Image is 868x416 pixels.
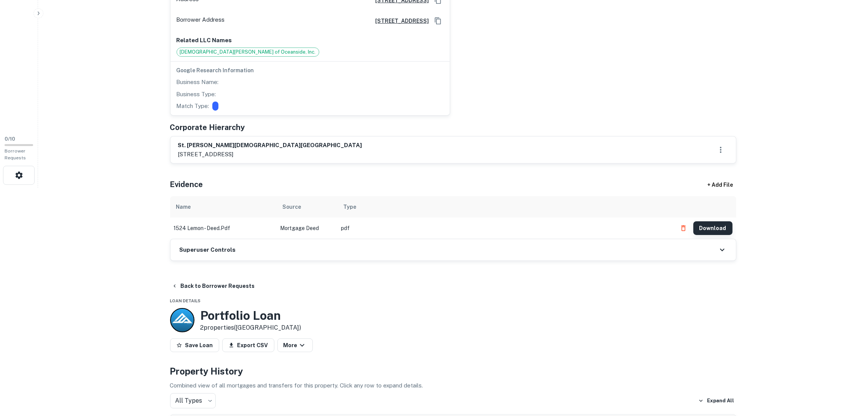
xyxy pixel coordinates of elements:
[178,141,362,150] h6: st. [PERSON_NAME][DEMOGRAPHIC_DATA][GEOGRAPHIC_DATA]
[696,395,736,406] button: Expand All
[170,364,736,378] h4: Property History
[170,196,736,239] div: scrollable content
[222,338,274,352] button: Export CSV
[176,202,191,211] div: Name
[170,393,216,408] div: All Types
[693,221,733,235] button: Download
[170,338,219,352] button: Save Loan
[277,196,338,218] th: Source
[338,196,673,218] th: Type
[5,148,26,160] span: Borrower Requests
[201,308,301,323] h3: Portfolio Loan
[277,338,313,352] button: More
[201,323,301,332] p: 2 properties ([GEOGRAPHIC_DATA])
[177,15,225,27] p: Borrower Address
[170,179,203,190] h5: Evidence
[694,178,747,192] div: + Add File
[170,196,277,218] th: Name
[170,299,201,303] span: Loan Details
[170,122,245,133] h5: Corporate Hierarchy
[283,202,301,211] div: Source
[277,218,338,239] td: Mortgage Deed
[169,279,258,293] button: Back to Borrower Requests
[369,17,429,25] a: [STREET_ADDRESS]
[338,218,673,239] td: pdf
[830,355,868,392] iframe: Chat Widget
[170,218,277,239] td: 1524 lemon - deed.pdf
[170,381,736,390] p: Combined view of all mortgages and transfers for this property. Click any row to expand details.
[177,36,444,45] p: Related LLC Names
[178,150,362,159] p: [STREET_ADDRESS]
[177,66,444,75] h6: Google Research Information
[344,202,357,211] div: Type
[177,102,209,111] p: Match Type:
[177,90,216,99] p: Business Type:
[177,48,319,56] span: [DEMOGRAPHIC_DATA][PERSON_NAME] of Oceanside, Inc.
[432,15,444,27] button: Copy Address
[677,222,690,234] button: Delete file
[177,78,219,87] p: Business Name:
[5,136,15,142] span: 0 / 10
[180,246,236,254] h6: Superuser Controls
